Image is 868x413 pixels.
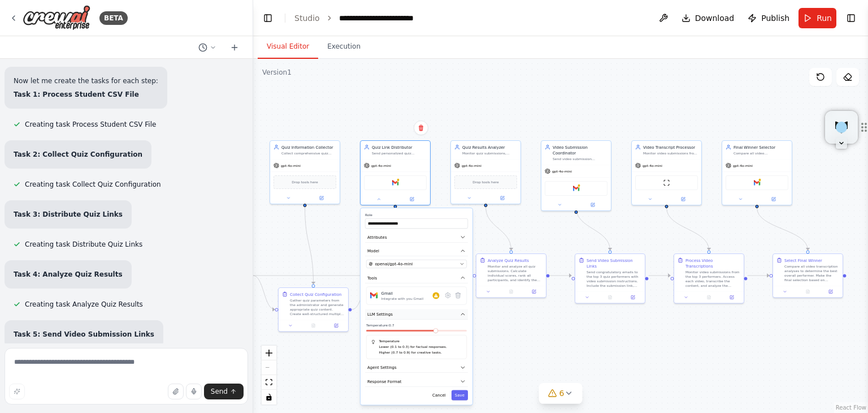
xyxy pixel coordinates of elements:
[371,164,391,168] span: gpt-4o-mini
[365,309,468,320] button: LLM Settings
[685,270,740,288] div: Monitor video submissions from the top 3 performers. Access each video, transcribe the content, a...
[14,91,139,98] strong: Task 1: Process Student CSV File
[414,121,428,135] button: Delete node
[587,257,641,269] div: Send Video Submission Links
[754,208,811,250] g: Edge from f55d97d6-6898-44a3-92d3-07ca1c32b2cf to d7777d0f-0453-41ca-84f2-f49f3edb1a58
[748,273,770,278] g: Edge from b0d3a9a0-aed0-4df7-8276-fc27a5057a37 to d7777d0f-0453-41ca-84f2-f49f3edb1a58
[278,287,349,332] div: Collect Quiz ConfigurationGather quiz parameters from the administrator and generate appropriate ...
[550,273,572,278] g: Edge from 6821804b-3b3a-4841-9123-59765fc26bf8 to b93be5f6-00e1-4505-aba1-d3738e7ea9d8
[262,390,276,405] button: toggle interactivity
[695,12,735,24] span: Download
[294,12,441,24] nav: breadcrumb
[843,10,859,26] button: Show right sidebar
[573,185,580,192] img: Gmail
[598,294,622,301] button: No output available
[365,363,468,373] button: Agent Settings
[821,289,840,295] button: Open in side panel
[553,144,607,156] div: Video Submission Coordinator
[462,151,517,156] div: Monitor quiz submissions, analyze responses, calculate scores, and identify the top 3 performers ...
[365,232,468,243] button: Attributes
[643,164,662,168] span: gpt-4o-mini
[281,151,336,156] div: Collect comprehensive quiz configuration from the administrator including {quiz_topic}, {difficul...
[667,196,700,203] button: Open in side panel
[270,140,340,204] div: Quiz Information CollectorCollect comprehensive quiz configuration from the administrator includi...
[204,384,244,399] button: Send
[553,157,607,161] div: Send video submission invitations to the top 3 quiz performers. Provide clear instructions for {v...
[370,291,378,299] img: Gmail
[577,201,609,208] button: Open in side panel
[443,290,453,300] button: Configure tool
[539,383,583,404] button: 6
[697,294,721,301] button: No output available
[488,264,542,282] div: Monitor and analyze all quiz submissions. Calculate individual scores, rank all participants, and...
[798,8,836,28] button: Run
[281,144,336,150] div: Quiz Information Collector
[674,253,744,304] div: Process Video TranscriptionsMonitor video submissions from the top 3 performers. Access each vide...
[365,213,468,217] label: Role
[677,8,739,28] button: Download
[371,339,462,343] h5: Temperature
[664,208,712,250] g: Edge from 1dabc6ee-d4f0-4f9b-9cb9-1d6dbfd2c3ff to b0d3a9a0-aed0-4df7-8276-fc27a5057a37
[772,253,843,298] div: Select Final WinnerCompare all video transcription analyses to determine the best overall perform...
[366,323,394,328] span: Temperature: 0.7
[367,275,377,281] span: Tools
[281,164,301,168] span: gpt-4o-mini
[379,345,462,350] p: Lower (0.1 to 0.3) for factual responses.
[327,322,346,329] button: Open in side panel
[9,384,25,399] button: Improve this prompt
[262,346,276,360] button: zoom in
[14,76,158,86] p: Now let me create the tasks for each step:
[796,289,819,295] button: No output available
[367,234,387,240] span: Attributes
[375,261,413,267] span: openai/gpt-4o-mini
[784,257,822,263] div: Select Final Winner
[253,273,275,312] g: Edge from b30279ff-d753-4bb6-ae6b-fde2670a587d to 95fb43b3-6d76-4d07-9407-36337d562975
[643,144,698,150] div: Video Transcript Processor
[367,378,402,384] span: Response Format
[784,264,839,282] div: Compare all video transcription analyses to determine the best overall performer. Make the final ...
[758,196,790,203] button: Open in side panel
[258,35,318,59] button: Visual Editor
[352,273,374,312] g: Edge from 95fb43b3-6d76-4d07-9407-36337d562975 to 5a1fad52-3093-4fb2-842a-4b90ce5080f7
[483,206,514,250] g: Edge from 5078b9ee-3c41-4ca3-8cc2-3ad4107e0806 to 6821804b-3b3a-4841-9123-59765fc26bf8
[168,384,184,399] button: Upload files
[225,41,244,54] button: Start a new chat
[453,290,463,300] button: Delete tool
[360,140,431,205] div: Quiz Link DistributorSend personalized quiz invitation emails to all students from the processed ...
[761,12,789,24] span: Publish
[294,14,320,23] a: Studio
[262,375,276,390] button: fit view
[722,294,741,301] button: Open in side panel
[290,291,341,297] div: Collect Quiz Configuration
[836,405,866,411] a: React Flow attribution
[472,179,498,185] span: Drop tools here
[14,270,123,278] strong: Task 4: Analyze Quiz Results
[365,376,468,387] button: Response Format
[499,289,523,295] button: No output available
[817,12,832,24] span: Run
[541,140,611,211] div: Video Submission CoordinatorSend video submission invitations to the top 3 quiz performers. Provi...
[552,169,572,174] span: gpt-4o-mini
[488,257,529,263] div: Analyze Quiz Results
[301,322,325,329] button: No output available
[429,390,449,401] button: Cancel
[372,151,427,156] div: Send personalized quiz invitation emails to all students from the processed list. Include the gen...
[99,11,128,25] div: BETA
[623,294,643,301] button: Open in side panel
[722,140,792,205] div: Final Winner SelectorCompare all video transcriptions and evaluations to select the best performe...
[476,253,546,298] div: Analyze Quiz ResultsMonitor and analyze all quiz submissions. Calculate individual scores, rank a...
[392,179,399,186] img: Gmail
[452,390,468,401] button: Save
[524,289,544,295] button: Open in side panel
[23,5,90,31] img: Logo
[253,273,374,278] g: Edge from b30279ff-d753-4bb6-ae6b-fde2670a587d to 5a1fad52-3093-4fb2-842a-4b90ce5080f7
[186,384,202,399] button: Click to speak your automation idea
[462,164,481,168] span: gpt-4o-mini
[649,273,671,278] g: Edge from b93be5f6-00e1-4505-aba1-d3738e7ea9d8 to b0d3a9a0-aed0-4df7-8276-fc27a5057a37
[292,179,318,185] span: Drop tools here
[379,350,462,355] p: Higher (0.7 to 0.9) for creative tasks.
[372,144,427,150] div: Quiz Link Distributor
[290,298,345,316] div: Gather quiz parameters from the administrator and generate appropriate quiz content. Create well-...
[318,35,370,59] button: Execution
[367,312,393,317] span: LLM Settings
